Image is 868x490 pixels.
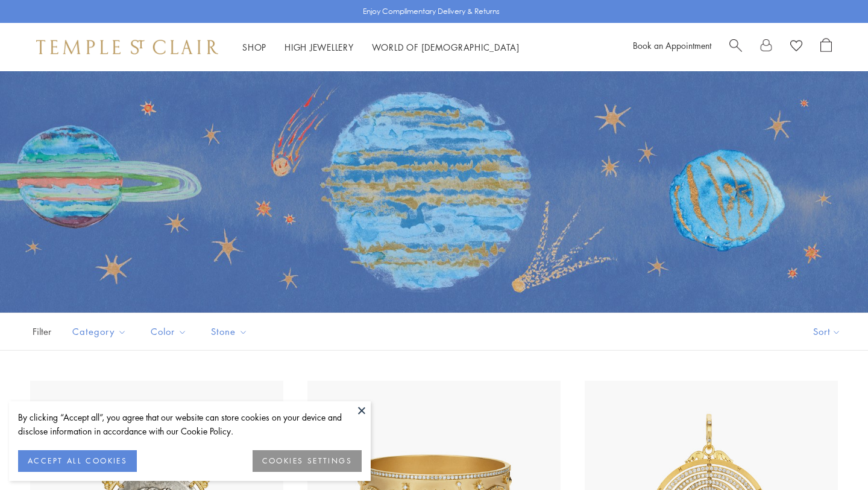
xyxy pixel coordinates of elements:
[633,39,711,51] a: Book an Appointment
[205,324,257,339] span: Stone
[142,318,196,345] button: Color
[786,313,868,350] button: Show sort by
[253,450,362,472] button: COOKIES SETTINGS
[242,40,520,55] nav: Main navigation
[242,41,266,53] a: ShopShop
[363,5,500,17] p: Enjoy Complimentary Delivery & Returns
[66,324,136,339] span: Category
[808,433,856,478] iframe: Gorgias live chat messenger
[820,38,832,56] a: Open Shopping Bag
[36,40,218,54] img: Temple St. Clair
[372,41,520,53] a: World of [DEMOGRAPHIC_DATA]World of [DEMOGRAPHIC_DATA]
[729,38,742,56] a: Search
[202,318,257,345] button: Stone
[285,41,354,53] a: High JewelleryHigh Jewellery
[145,324,196,339] span: Color
[18,410,362,438] div: By clicking “Accept all”, you agree that our website can store cookies on your device and disclos...
[790,38,802,56] a: View Wishlist
[63,318,136,345] button: Category
[18,450,137,472] button: ACCEPT ALL COOKIES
